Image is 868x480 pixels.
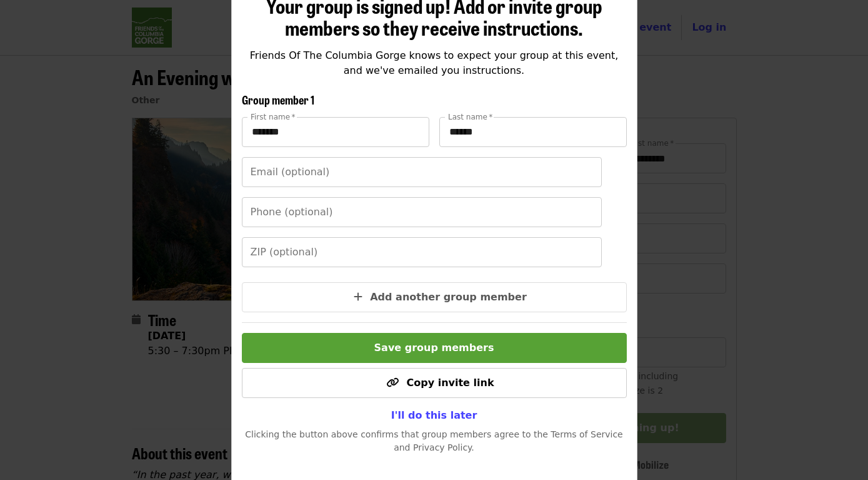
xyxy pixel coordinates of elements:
i: link icon [386,377,399,389]
input: Phone (optional) [242,197,602,227]
input: Last name [439,117,627,147]
span: Add another group member [370,291,527,303]
span: Group member 1 [242,91,314,108]
button: Copy invite link [242,368,627,398]
input: Email (optional) [242,157,602,187]
label: Last name [448,113,492,121]
label: First name [251,113,296,121]
button: Save group members [242,333,627,363]
span: Friends Of The Columbia Gorge knows to expect your group at this event, and we've emailed you ins... [250,49,619,76]
button: I'll do this later [381,403,487,428]
span: I'll do this later [391,409,477,421]
i: plus icon [354,291,362,303]
button: Add another group member [242,282,627,312]
input: ZIP (optional) [242,237,602,267]
span: Clicking the button above confirms that group members agree to the Terms of Service and Privacy P... [245,429,623,452]
input: First name [242,117,429,147]
span: Copy invite link [406,377,494,389]
span: Save group members [374,342,494,354]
